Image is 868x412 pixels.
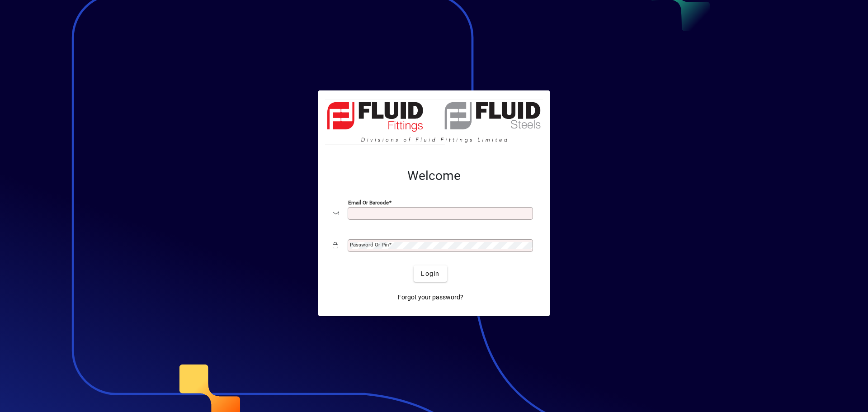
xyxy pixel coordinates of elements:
button: Login [414,265,447,282]
a: Forgot your password? [394,289,467,305]
span: Forgot your password? [398,293,463,302]
h2: Welcome [333,168,535,184]
mat-label: Password or Pin [350,242,389,248]
mat-label: Email or Barcode [348,199,389,206]
span: Login [421,269,439,279]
